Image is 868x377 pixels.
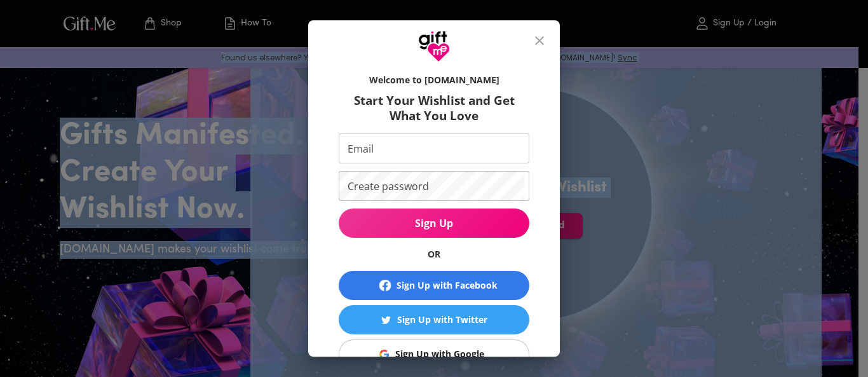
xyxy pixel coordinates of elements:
[395,347,484,361] div: Sign Up with Google
[524,25,555,56] button: close
[339,271,529,300] button: Sign Up with Facebook
[339,93,529,123] h6: Start Your Wishlist and Get What You Love
[339,209,529,238] button: Sign Up
[397,278,498,292] div: Sign Up with Facebook
[379,350,389,359] img: Sign Up with Google
[381,315,391,325] img: Sign Up with Twitter
[397,313,487,327] div: Sign Up with Twitter
[339,216,529,230] span: Sign Up
[339,74,529,86] h6: Welcome to [DOMAIN_NAME]
[339,339,529,369] button: Sign Up with GoogleSign Up with Google
[339,305,529,334] button: Sign Up with TwitterSign Up with Twitter
[418,31,450,62] img: GiftMe Logo
[339,248,529,261] h6: OR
